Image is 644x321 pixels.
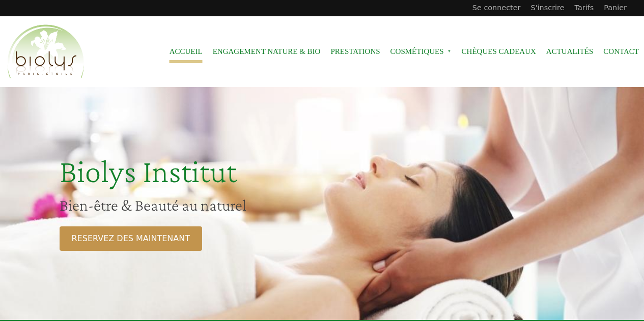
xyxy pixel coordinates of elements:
span: Biolys Institut [60,153,237,189]
a: Accueil [170,40,203,63]
h2: Bien-être & Beauté au naturel [60,195,400,215]
span: Cosmétiques [390,40,452,63]
span: » [447,49,452,53]
a: RESERVEZ DES MAINTENANT [60,226,202,251]
a: Chèques cadeaux [462,40,536,63]
a: Engagement Nature & Bio [213,40,321,63]
a: Actualités [546,40,594,63]
a: Contact [603,40,639,63]
img: Accueil [5,23,87,81]
a: Prestations [330,40,380,63]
